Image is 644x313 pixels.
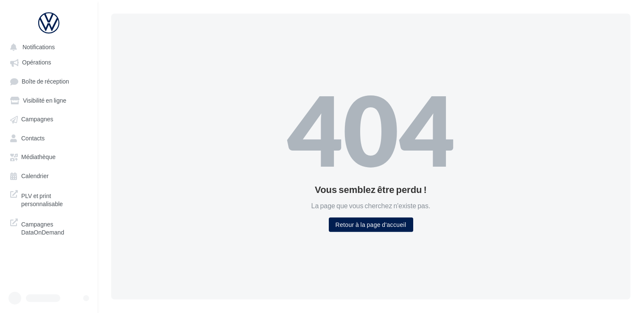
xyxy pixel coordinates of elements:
[23,97,66,104] span: Visibilité en ligne
[329,217,413,232] button: Retour à la page d'accueil
[21,172,49,179] span: Calendrier
[5,54,92,70] a: Opérations
[5,187,92,212] a: PLV et print personnalisable
[5,149,92,164] a: Médiathèque
[21,116,53,123] span: Campagnes
[21,218,87,237] span: Campagnes DataOnDemand
[287,201,455,210] div: La page que vous cherchez n'existe pas.
[287,184,455,194] div: Vous semblez être perdu !
[5,111,92,126] a: Campagnes
[22,43,55,50] span: Notifications
[5,130,92,145] a: Contacts
[21,154,56,161] span: Médiathèque
[21,134,45,142] span: Contacts
[21,190,87,208] span: PLV et print personnalisable
[5,168,92,183] a: Calendrier
[22,78,69,85] span: Boîte de réception
[287,81,455,178] div: 404
[5,92,92,108] a: Visibilité en ligne
[5,73,92,89] a: Boîte de réception
[5,215,92,240] a: Campagnes DataOnDemand
[22,59,51,66] span: Opérations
